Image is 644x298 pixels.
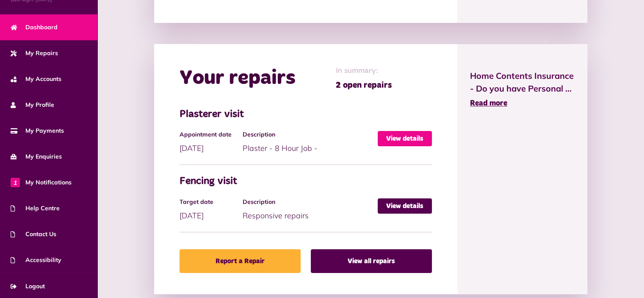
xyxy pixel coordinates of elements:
a: Home Contents Insurance - Do you have Personal ... Read more [470,70,575,109]
span: My Accounts [11,75,61,84]
span: My Repairs [11,49,58,58]
h3: Fencing visit [180,175,432,188]
span: My Profile [11,100,54,109]
span: 1 [11,178,20,187]
a: View details [378,131,432,146]
span: My Enquiries [11,152,62,161]
span: Read more [470,100,507,107]
span: Accessibility [11,256,61,265]
span: In summary: [336,65,392,77]
div: Plaster - 8 Hour Job - [243,131,378,154]
span: Home Contents Insurance - Do you have Personal ... [470,70,575,95]
a: View all repairs [311,249,432,273]
h4: Description [243,198,373,206]
span: Help Centre [11,204,60,213]
h4: Description [243,131,373,138]
div: Responsive repairs [243,198,378,221]
div: [DATE] [180,131,243,154]
span: My Payments [11,126,64,135]
div: [DATE] [180,198,243,221]
span: My Notifications [11,178,72,187]
h3: Plasterer visit [180,109,432,121]
a: Report a Repair [180,249,301,273]
a: View details [378,198,432,214]
span: Contact Us [11,230,56,239]
span: Dashboard [11,23,58,32]
h2: Your repairs [180,66,296,91]
h4: Target date [180,198,238,206]
span: Logout [11,282,45,291]
h4: Appointment date [180,131,238,138]
span: 2 open repairs [336,79,392,92]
